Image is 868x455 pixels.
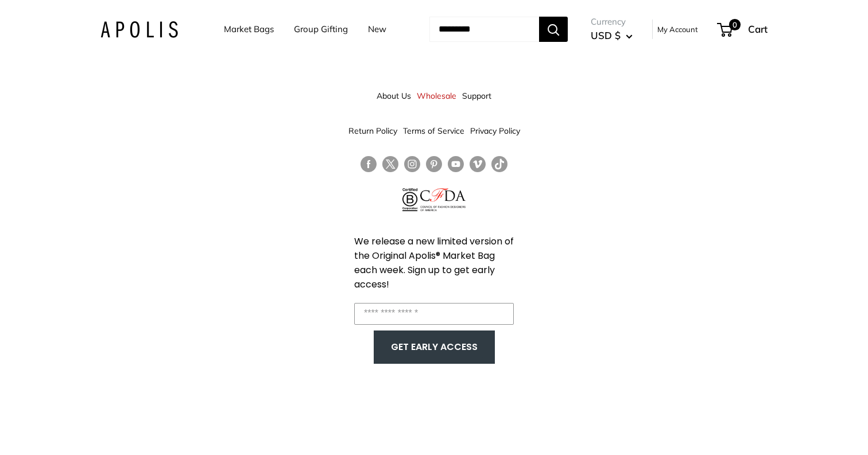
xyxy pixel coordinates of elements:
[402,188,418,211] img: Certified B Corporation
[417,85,456,106] a: Wholesale
[657,22,698,36] a: My Account
[539,17,568,42] button: Search
[448,156,464,173] a: Follow us on YouTube
[426,156,442,173] a: Follow us on Pinterest
[420,188,466,211] img: Council of Fashion Designers of America Member
[377,85,411,106] a: About Us
[361,156,377,173] a: Follow us on Facebook
[403,120,464,141] a: Terms of Service
[718,20,768,38] a: 0 Cart
[368,21,386,37] a: New
[429,17,539,42] input: Search...
[382,156,398,177] a: Follow us on Twitter
[470,120,520,141] a: Privacy Policy
[354,235,514,291] span: We release a new limited version of the Original Apolis® Market Bag each week. Sign up to get ear...
[404,156,420,173] a: Follow us on Instagram
[224,21,274,37] a: Market Bags
[470,156,486,173] a: Follow us on Vimeo
[348,120,397,141] a: Return Policy
[294,21,348,37] a: Group Gifting
[100,21,178,38] img: Apolis
[591,14,633,30] span: Currency
[591,29,621,41] span: USD $
[462,85,491,106] a: Support
[354,303,514,325] input: Enter your email
[748,23,768,35] span: Cart
[385,336,483,358] button: GET EARLY ACCESS
[591,26,633,45] button: USD $
[729,19,741,30] span: 0
[491,156,507,173] a: Follow us on Tumblr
